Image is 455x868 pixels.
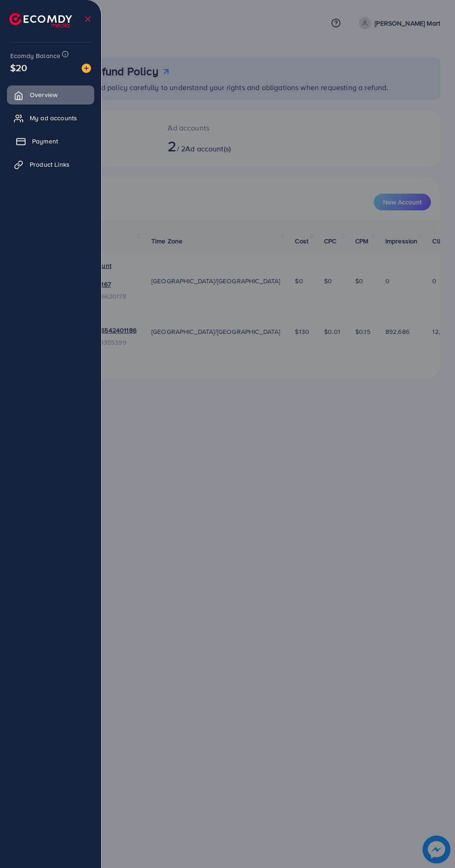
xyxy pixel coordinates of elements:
span: $20 [10,61,27,74]
a: Product Links [7,155,94,174]
span: Overview [30,90,58,99]
img: logo [9,13,72,27]
span: My ad accounts [30,113,77,123]
a: Payment [7,132,94,150]
a: Overview [7,85,94,104]
span: Payment [32,137,58,146]
a: My ad accounts [7,109,94,127]
span: Product Links [30,160,70,169]
span: Ecomdy Balance [10,51,60,60]
img: image [82,64,91,73]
